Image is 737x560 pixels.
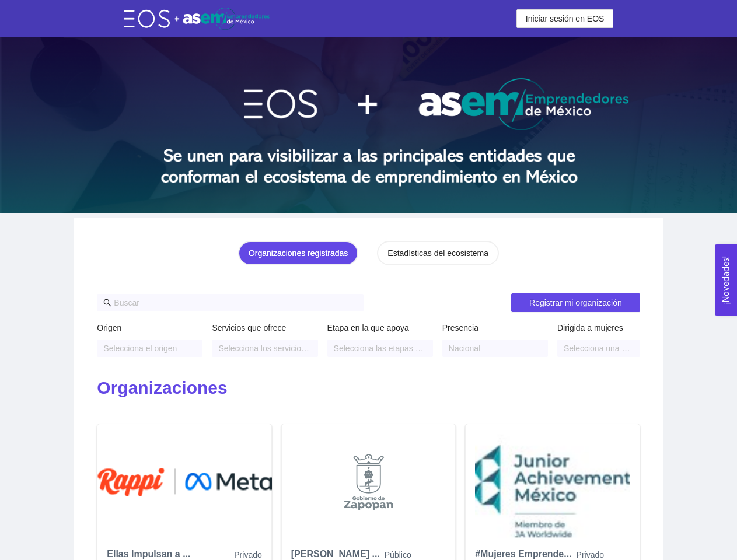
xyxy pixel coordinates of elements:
img: 1719009219671-Logo_Zapopan.png [281,423,456,540]
span: Privado [577,550,604,559]
label: Presencia [442,321,478,334]
label: Origen [97,321,121,334]
img: eos-asem-logo.38b026ae.png [124,8,270,29]
h2: Organizaciones [97,376,640,400]
label: Dirigida a mujeres [557,321,623,334]
span: search [103,299,111,307]
label: Etapa en la que apoya [327,321,409,334]
div: Organizaciones registradas [249,247,348,260]
span: Público [385,550,411,559]
div: Estadísticas del ecosistema [387,247,488,260]
input: Buscar [114,296,357,309]
label: Servicios que ofrece [212,321,286,334]
button: Open Feedback Widget [715,244,737,316]
img: 1719267946481-3.%20JAMe%CC%81xico.jpg [465,423,640,540]
button: Iniciar sesión en EOS [516,9,614,28]
span: Iniciar sesión en EOS [526,12,605,25]
span: Registrar mi organización [529,296,622,309]
img: 1719009218163-Rappi.png [97,423,271,540]
span: Privado [234,550,261,559]
button: Registrar mi organización [511,293,640,312]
